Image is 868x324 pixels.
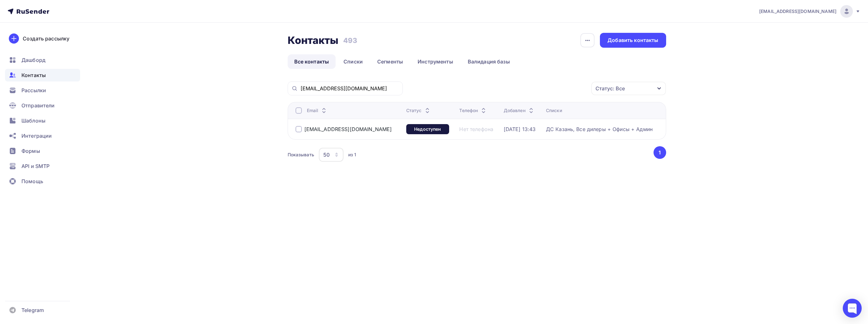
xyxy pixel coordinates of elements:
span: Рассылки [21,87,46,94]
div: из 1 [348,152,356,158]
a: [DATE] 13:43 [504,126,536,132]
div: Статус [406,107,431,114]
div: Телефон [459,107,487,114]
a: Сегменты [371,54,410,69]
a: Дашборд [5,54,80,66]
a: Недоступен [406,124,449,134]
a: Рассылки [5,84,80,97]
div: Создать рассылку [23,35,69,42]
h2: Контакты [288,34,339,47]
ul: Pagination [652,146,666,159]
a: Списки [337,54,369,69]
h3: 493 [343,36,357,45]
span: Помощь [21,177,43,185]
span: Интеграции [21,132,52,140]
a: Шаблоны [5,114,80,127]
div: 50 [323,151,330,159]
div: Показывать [288,152,314,158]
button: Go to page 1 [654,146,666,159]
span: Дашборд [21,56,45,64]
a: Нет телефона [459,126,493,132]
input: Поиск [301,85,399,92]
span: Telegram [21,306,44,314]
a: Все контакты [288,54,336,69]
span: API и SMTP [21,162,50,170]
a: [EMAIL_ADDRESS][DOMAIN_NAME] [759,5,860,18]
button: Статус: Все [591,81,666,95]
div: Email [307,107,328,114]
span: Отправители [21,102,55,109]
span: Шаблоны [21,117,45,124]
span: [EMAIL_ADDRESS][DOMAIN_NAME] [759,8,836,15]
div: Добавлен [504,107,535,114]
div: Списки [546,107,562,114]
a: [EMAIL_ADDRESS][DOMAIN_NAME] [304,126,392,132]
div: Статус: Все [595,85,625,92]
a: ДС Казань, Все дилеры + Офисы + Админ [546,126,653,132]
a: Отправители [5,99,80,112]
span: Контакты [21,71,46,79]
span: Формы [21,147,40,155]
a: Формы [5,145,80,157]
a: Контакты [5,69,80,81]
a: Валидация базы [461,54,517,69]
div: Добавить контакты [607,37,658,44]
button: 50 [319,147,344,162]
a: Инструменты [411,54,460,69]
